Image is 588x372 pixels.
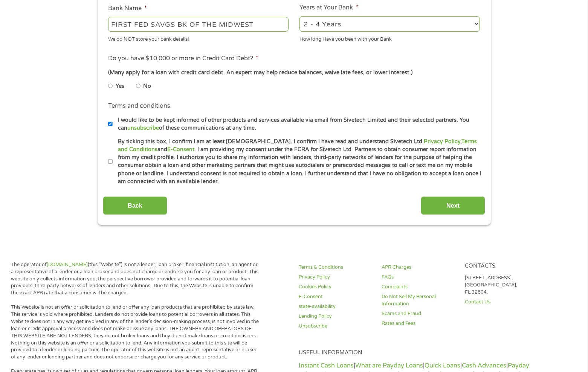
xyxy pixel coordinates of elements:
a: E-Consent [299,293,373,300]
a: Complaints [382,283,455,291]
a: Instant Cash Loans [299,362,354,369]
label: Years at Your Bank [299,4,358,12]
a: Terms & Conditions [299,264,373,271]
p: [STREET_ADDRESS], [GEOGRAPHIC_DATA], FL 32804. [465,274,539,296]
a: Cash Advances [462,362,506,369]
a: Contact Us [465,299,539,306]
p: This Website is not an offer or solicitation to lend or offer any loan products that are prohibit... [11,304,260,361]
a: Privacy Policy [299,274,373,281]
a: Lending Policy [299,313,373,320]
a: Quick Loans [425,362,460,369]
a: unsubscribe [127,125,159,131]
a: FAQs [382,274,455,281]
div: (Many apply for a loan with credit card debt. An expert may help reduce balances, waive late fees... [108,69,480,77]
input: Next [421,196,485,215]
a: Unsubscribe [299,323,373,330]
a: Do Not Sell My Personal Information [382,293,455,308]
label: Do you have $10,000 or more in Credit Card Debt? [108,55,258,63]
a: [DOMAIN_NAME] [47,262,88,268]
a: Cookies Policy [299,283,373,291]
label: Bank Name [108,5,147,12]
a: Rates and Fees [382,320,455,327]
a: Privacy Policy [424,138,460,145]
label: By ticking this box, I confirm I am at least [DEMOGRAPHIC_DATA]. I confirm I have read and unders... [113,138,482,186]
label: I would like to be kept informed of other products and services available via email from Sivetech... [113,116,482,132]
a: state-availability [299,303,373,310]
a: Scams and Fraud [382,310,455,317]
a: Terms and Conditions [118,138,477,153]
div: How long Have you been with your Bank [299,33,480,43]
label: Yes [116,82,124,90]
label: Terms and conditions [108,102,170,110]
a: What are Payday Loans [355,362,423,369]
div: We do NOT store your bank details! [108,33,289,43]
label: No [143,82,151,90]
a: E-Consent [167,146,194,153]
p: The operator of (this “Website”) is not a lender, loan broker, financial institution, an agent or... [11,261,260,297]
h4: Useful Information [299,349,539,357]
input: Back [103,196,167,215]
a: APR Charges [382,264,455,271]
h4: Contacts [465,263,539,270]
